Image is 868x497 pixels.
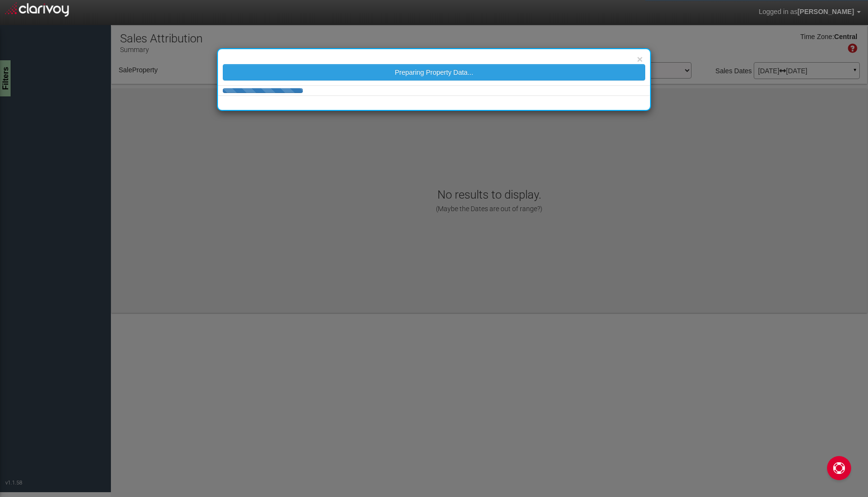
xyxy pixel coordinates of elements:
[223,64,645,81] button: Preparing Property Data...
[637,54,643,64] button: ×
[395,68,474,76] span: Preparing Property Data...
[798,8,854,15] span: [PERSON_NAME]
[759,8,797,15] span: Logged in as
[751,0,868,24] a: Logged in as[PERSON_NAME]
